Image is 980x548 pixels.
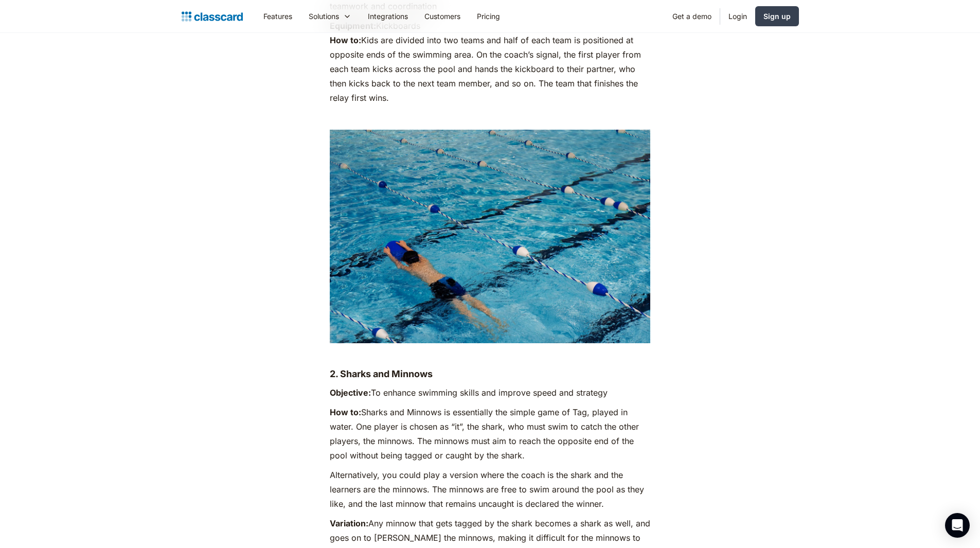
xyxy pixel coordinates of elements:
p: ‍ [330,110,650,125]
p: Kickboards Kids are divided into two teams and half of each team is positioned at opposite ends o... [330,19,650,105]
a: home [182,9,243,24]
div: Open Intercom Messenger [945,513,970,538]
img: a swimmer using a kickboard to reach the other end of the pool [330,130,650,344]
a: Get a demo [664,5,720,28]
strong: How to: [330,407,361,417]
div: Solutions [309,11,339,22]
strong: Objective: [330,387,371,398]
a: Login [720,5,755,28]
p: Sharks and Minnows is essentially the simple game of Tag, played in water. One player is chosen a... [330,405,650,463]
a: Pricing [469,5,508,28]
h4: 2. Sharks and Minnows [330,368,650,380]
a: Integrations [360,5,416,28]
div: Solutions [300,5,360,28]
div: Sign up [763,11,791,22]
strong: How to: [330,35,361,45]
a: Sign up [755,6,799,26]
p: ‍ [330,348,650,363]
p: To enhance swimming skills and improve speed and strategy [330,385,650,400]
a: Features [255,5,300,28]
a: Customers [416,5,469,28]
p: Alternatively, you could play a version where the coach is the shark and the learners are the min... [330,468,650,511]
strong: Variation: [330,518,368,528]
